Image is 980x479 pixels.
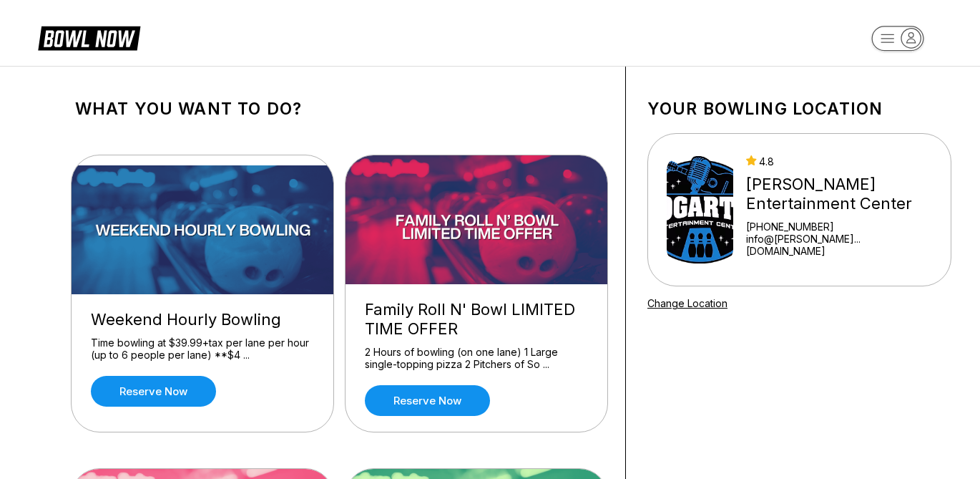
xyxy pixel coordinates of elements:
div: 4.8 [746,155,932,168]
h1: What you want to do? [75,99,604,119]
a: info@[PERSON_NAME]...[DOMAIN_NAME] [746,233,932,257]
div: [PHONE_NUMBER] [746,221,932,233]
a: Reserve now [91,376,216,407]
a: Reserve now [365,385,490,416]
div: Time bowling at $39.99+tax per lane per hour (up to 6 people per lane) **$4 ... [91,337,314,362]
img: Family Roll N' Bowl LIMITED TIME OFFER [346,155,609,284]
div: [PERSON_NAME] Entertainment Center [746,175,932,213]
div: Weekend Hourly Bowling [91,310,314,329]
img: Bogart's Entertainment Center [667,156,733,263]
img: Weekend Hourly Bowling [72,165,335,294]
div: 2 Hours of bowling (on one lane) 1 Large single-topping pizza 2 Pitchers of So ... [365,346,588,371]
a: Change Location [647,297,727,309]
div: Family Roll N' Bowl LIMITED TIME OFFER [365,300,588,339]
h1: Your bowling location [647,99,951,119]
